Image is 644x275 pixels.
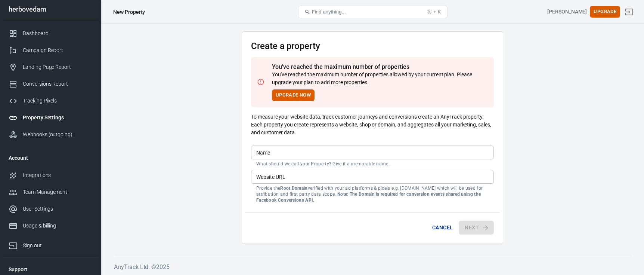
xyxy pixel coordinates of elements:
button: Upgrade [590,6,620,18]
a: Property Settings [3,109,98,126]
a: Landing Page Report [3,59,98,76]
h3: Create a property [251,41,494,51]
a: Integrations [3,167,98,184]
a: Tracking Pixels [3,92,98,109]
div: Account id: yLGw5221 [547,8,587,16]
a: User Settings [3,201,98,217]
h5: You've reached the maximum number of properties [272,63,485,71]
a: Dashboard [3,25,98,42]
div: herbovedam [3,6,98,13]
input: example.com [251,170,494,184]
p: What should we call your Property? Give it a memorable name. [256,161,489,167]
a: Campaign Report [3,42,98,59]
div: Property Settings [23,114,92,122]
div: Landing Page Report [23,63,92,71]
a: Conversions Report [3,76,98,92]
div: Dashboard [23,30,92,37]
div: ⌘ + K [427,9,441,15]
a: Sign out [620,3,638,21]
button: Cancel [429,221,456,235]
a: Sign out [3,234,98,254]
div: Team Management [23,188,92,196]
input: Your Website Name [251,146,494,159]
strong: Note: The Domain is required for conversion events shared using the Facebook Conversions API. [256,192,481,203]
li: Account [3,149,98,167]
p: Provide the verified with your ad platforms & pixels e.g. [DOMAIN_NAME] which will be used for at... [256,185,489,203]
div: Tracking Pixels [23,97,92,105]
a: Webhooks (outgoing) [3,126,98,143]
div: Campaign Report [23,46,92,54]
p: To measure your website data, track customer journeys and conversions create an AnyTrack property... [251,113,494,137]
p: You've reached the maximum number of properties allowed by your current plan. Please upgrade your... [272,71,485,86]
button: Find anything...⌘ + K [298,6,448,18]
a: Team Management [3,184,98,201]
a: Usage & billing [3,217,98,234]
div: Usage & billing [23,222,92,230]
div: Integrations [23,171,92,179]
strong: Root Domain [280,186,307,191]
h6: AnyTrack Ltd. © 2025 [114,262,631,272]
div: Conversions Report [23,80,92,88]
div: Webhooks (outgoing) [23,131,92,138]
div: Sign out [23,242,92,250]
span: Find anything... [312,9,346,15]
div: User Settings [23,205,92,213]
button: Upgrade now [272,89,315,101]
div: New Property [113,8,145,16]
